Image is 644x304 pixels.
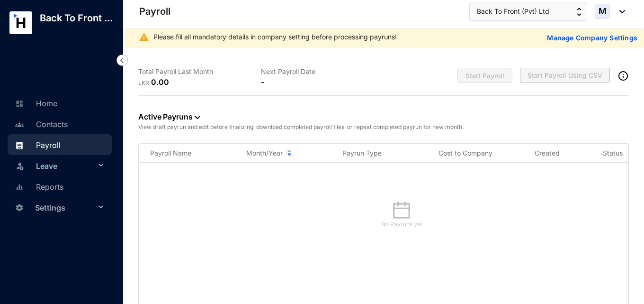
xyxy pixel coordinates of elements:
[577,8,581,16] img: up-down-arrow.74152d26bf9780fbf563ca9c90304185.svg
[15,100,24,108] img: home-unselected.a29eae3204392db15eaf.svg
[15,183,24,192] img: report-unselected.e6a6b4230fc7da01f883.svg
[138,122,629,132] p: View draft payrun and edit before finalizing, download completed payroll files, or repeat complet...
[457,68,512,83] button: Start Payroll
[151,76,169,88] p: 0.00
[139,5,170,18] p: Payroll
[15,161,25,171] img: leave-unselected.2934df6273408c3f84d9.svg
[12,140,61,150] a: Payroll
[615,10,625,13] img: dropdown-black.8e83cc76930a90b1a4fdb6d089b7bf3a.svg
[138,78,151,88] p: LKR
[331,144,427,163] th: Payrun Type
[8,92,112,113] li: Home
[520,68,610,83] button: Start Payroll Using CSV
[547,33,637,43] p: Manage Company Settings
[261,67,384,76] p: Next Payroll Date
[392,201,411,220] span: calendar
[195,116,200,119] img: dropdown-black.8e83cc76930a90b1a4fdb6d089b7bf3a.svg
[138,112,200,121] a: Active Payruns
[469,2,587,21] button: Back To Front (Pvt) Ltd
[599,7,607,16] span: M
[32,11,120,25] p: Back To Front ...
[8,113,112,134] li: Contacts
[15,141,24,150] img: payroll.289672236c54bbec4828.svg
[153,33,402,41] li: Please fill all mandatory details in company setting before processing payruns!
[15,203,24,212] img: settings-unselected.1febfda315e6e19643a1.svg
[617,70,629,82] img: info-outined.c2a0bb1115a2853c7f4cb4062ec879bc.svg
[12,99,57,108] a: Home
[12,120,68,129] a: Contacts
[246,148,283,158] span: Month/Year
[8,134,112,155] li: Payroll
[138,67,261,76] p: Total Payroll Last Month
[138,32,150,43] img: alert-icon-warn.ff6cdca33fb04fa47c6f458aefbe566d.svg
[139,144,235,163] th: Payroll Name
[12,182,63,192] a: Reports
[477,6,549,17] span: Back To Front (Pvt) Ltd
[523,144,591,163] th: Created
[261,76,264,88] p: -
[8,176,112,197] li: Reports
[15,120,24,129] img: people-unselected.118708e94b43a90eceab.svg
[35,198,96,217] span: Settings
[36,157,96,175] span: Leave
[116,55,128,66] img: nav-icon-left.19a07721e4dec06a274f6d07517f07b7.svg
[427,144,523,163] th: Cost to Company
